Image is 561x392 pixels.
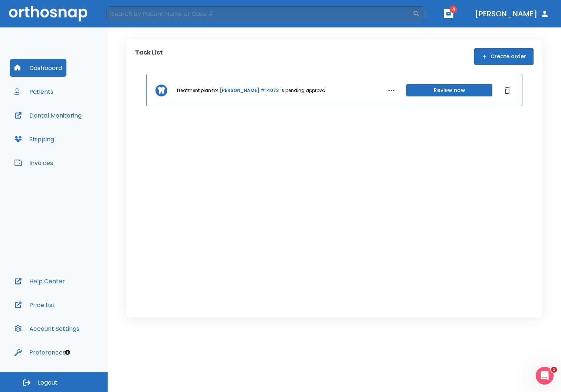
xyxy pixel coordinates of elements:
p: is pending approval [280,87,327,94]
button: [PERSON_NAME] [472,7,552,20]
button: Account Settings [10,320,84,337]
img: Orthosnap [9,6,88,21]
button: Dental Monitoring [10,106,86,124]
div: Tooltip anchor [64,349,71,356]
button: Help Center [10,272,69,290]
iframe: Intercom live chat [536,367,554,385]
a: [PERSON_NAME] #14073 [220,87,279,94]
button: Preferences [10,343,70,361]
span: Logout [38,379,58,387]
button: Dismiss [501,85,513,96]
button: Create order [474,48,534,65]
button: Dashboard [10,59,66,77]
span: 4 [450,6,457,13]
span: 1 [551,367,557,373]
button: Invoices [10,154,58,172]
button: Patients [10,83,58,101]
p: Task List [135,48,163,65]
input: Search by Patient Name or Case # [106,6,413,21]
p: Treatment plan for [176,87,218,94]
button: Review now [406,84,492,96]
button: Price List [10,296,59,314]
button: Shipping [10,130,59,148]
